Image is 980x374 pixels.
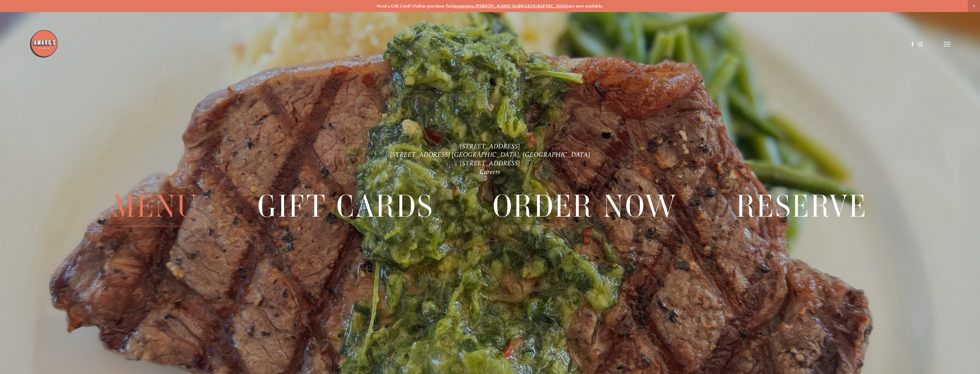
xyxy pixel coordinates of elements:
[520,3,523,9] strong: &
[523,3,569,9] a: [GEOGRAPHIC_DATA]
[258,187,434,226] a: Gift Cards
[377,3,452,9] strong: Need a Gift Card? Online purchase for
[736,187,868,226] a: Reserve
[480,168,500,176] a: Careers
[569,3,603,9] strong: are now available.
[460,142,520,150] a: [STREET_ADDRESS]
[475,3,520,9] a: [PERSON_NAME] Dell
[474,3,475,9] strong: ,
[493,187,678,226] a: Order Now
[112,187,199,226] a: Menu
[390,151,590,159] a: [STREET_ADDRESS] [GEOGRAPHIC_DATA], [GEOGRAPHIC_DATA]
[452,3,474,9] a: Downtown
[29,30,58,58] img: Amaro's Table
[460,159,520,167] a: [STREET_ADDRESS]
